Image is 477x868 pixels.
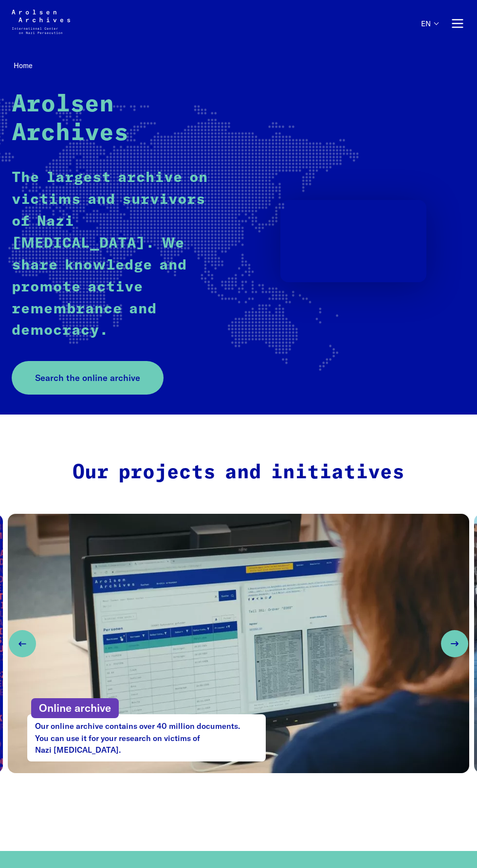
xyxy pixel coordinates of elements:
[8,514,469,773] a: Online archiveOur online archive contains over 40 million documents. You can use it for your rese...
[31,698,119,718] p: Online archive
[9,630,36,657] button: Previous slide
[35,371,140,384] span: Search the online archive
[441,630,468,657] button: Next slide
[12,58,465,73] nav: Breadcrumb
[421,10,465,37] nav: Primary
[14,61,33,70] span: Home
[27,714,266,761] p: Our online archive contains over 40 million documents. You can use it for your research on victim...
[33,461,444,485] h2: Our projects and initiatives
[12,361,164,395] a: Search the online archive
[12,167,221,342] p: The largest archive on victims and survivors of Nazi [MEDICAL_DATA]. We share knowledge and promo...
[8,514,469,773] li: 1 / 4
[421,19,438,47] button: English, language selection
[12,93,128,145] strong: Arolsen Archives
